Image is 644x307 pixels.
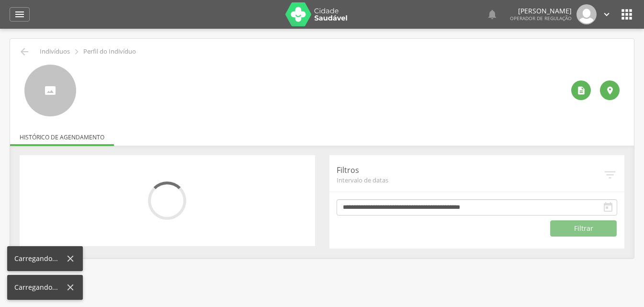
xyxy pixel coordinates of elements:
span: Operador de regulação [510,15,572,22]
i:  [602,202,614,213]
i:  [71,46,82,57]
span: Intervalo de datas [337,176,603,184]
i:  [601,9,612,20]
a:  [486,4,498,24]
i:  [619,7,634,22]
div: Carregando... [14,283,65,292]
div: Ver histórico de cadastramento [571,80,591,100]
i:  [576,86,586,95]
i:  [603,168,617,182]
button: Filtrar [550,220,617,237]
div: Localização [600,80,620,100]
p: Perfil do Indivíduo [83,48,136,56]
i: Voltar [19,46,30,57]
a:  [601,4,612,24]
i:  [486,9,498,20]
p: Filtros [337,165,603,176]
a:  [10,7,30,22]
i:  [605,86,615,95]
p: Indivíduos [40,48,70,56]
div: Carregando... [14,254,65,263]
i:  [14,9,25,20]
p: [PERSON_NAME] [510,8,572,14]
